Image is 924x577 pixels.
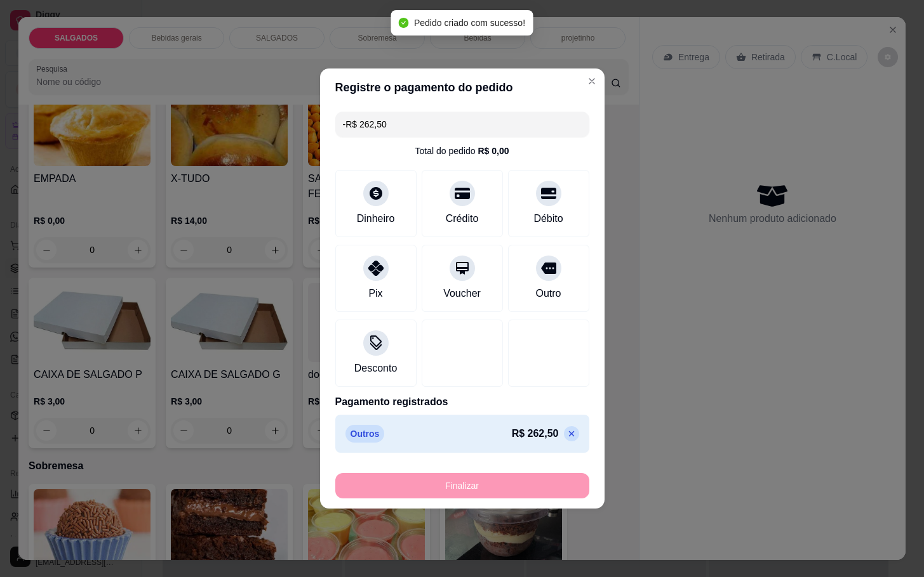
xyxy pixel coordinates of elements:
div: Desconto [354,361,398,376]
header: Registre o pagamento do pedido [320,68,605,107]
input: Ex.: hambúrguer de cordeiro [343,112,582,137]
span: Pedido criado com sucesso! [414,18,525,28]
div: Outro [535,286,561,301]
div: Pix [368,286,382,301]
p: R$ 262,50 [512,426,559,441]
div: Dinheiro [357,211,395,226]
p: Pagamento registrados [335,394,589,410]
div: R$ 0,00 [478,145,509,157]
div: Crédito [446,211,479,226]
span: check-circle [399,18,409,28]
div: Voucher [443,286,481,301]
div: Total do pedido [415,145,509,157]
p: Outros [345,425,385,443]
div: Débito [533,211,563,226]
button: Close [582,71,602,91]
